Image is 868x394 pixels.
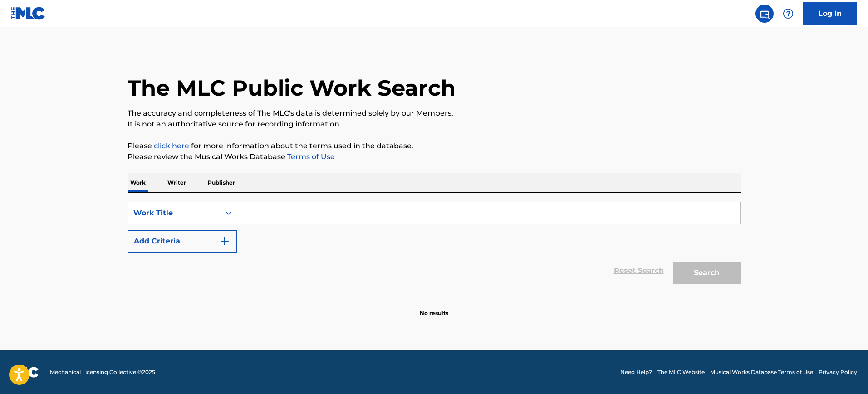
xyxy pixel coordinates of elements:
button: Add Criteria [128,230,237,253]
a: click here [154,141,189,150]
p: No results [420,298,448,317]
div: Work Title [133,208,215,219]
a: Privacy Policy [819,368,857,376]
a: Musical Works Database Terms of Use [710,368,813,376]
p: Work [128,173,148,192]
a: Public Search [755,5,774,23]
p: Publisher [205,173,238,192]
a: The MLC Website [657,368,705,376]
p: Writer [165,173,189,192]
p: The accuracy and completeness of The MLC's data is determined solely by our Members. [128,108,741,119]
a: Need Help? [620,368,652,376]
img: logo [11,367,39,378]
img: MLC Logo [11,7,46,20]
img: 9d2ae6d4665cec9f34b9.svg [219,236,230,247]
div: Help [779,5,797,23]
form: Search Form [128,202,741,289]
p: Please for more information about the terms used in the database. [128,141,741,151]
h1: The MLC Public Work Search [128,74,456,102]
p: Please review the Musical Works Database [128,151,741,162]
p: It is not an authoritative source for recording information. [128,119,741,130]
a: Log In [803,2,857,25]
span: Mechanical Licensing Collective © 2025 [50,368,155,376]
img: help [783,8,794,19]
img: search [759,8,770,19]
a: Terms of Use [285,152,335,161]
